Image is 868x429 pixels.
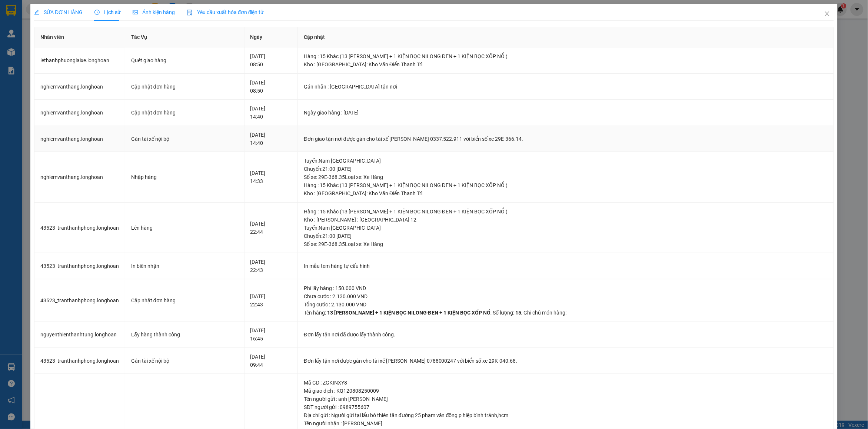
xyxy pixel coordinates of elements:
[304,387,828,395] div: Mã giao dịch : KQ120808250009
[131,224,238,232] div: Lên hàng
[34,348,125,374] td: 43523_tranthanhphong.longhoan
[34,253,125,279] td: 43523_tranthanhphong.longhoan
[94,9,121,15] span: Lịch sử
[131,330,238,339] div: Lấy hàng thành công
[250,104,292,121] div: [DATE] 14:40
[304,395,828,403] div: Tên người gửi : anh [PERSON_NAME]
[304,181,828,189] div: Hàng : 15 Khác (13 [PERSON_NAME] + 1 KIỆN BỌC NILONG ĐEN + 1 KIỆN BỌC XỐP NỔ )
[304,189,828,197] div: Kho : [GEOGRAPHIC_DATA]: Kho Văn Điển Thanh Trì
[34,203,125,253] td: 43523_tranthanhphong.longhoan
[817,4,838,24] button: Close
[250,353,292,369] div: [DATE] 09:44
[304,357,828,365] div: Đơn lấy tận nơi được gán cho tài xế [PERSON_NAME] 0788000247 với biển số xe 29K-040.68.
[298,27,834,47] th: Cập nhật
[304,300,828,309] div: Tổng cước : 2.130.000 VND
[304,330,828,339] div: Đơn lấy tận nơi đã được lấy thành công.
[250,326,292,343] div: [DATE] 16:45
[304,157,828,181] div: Tuyến : Nam [GEOGRAPHIC_DATA] Chuyến: 21:00 [DATE] Số xe: 29E-368.35 Loại xe: Xe Hàng
[304,83,828,91] div: Gán nhãn : [GEOGRAPHIC_DATA] tận nơi
[131,262,238,270] div: In biên nhận
[94,10,100,15] span: clock-circle
[34,27,125,47] th: Nhân viên
[34,322,125,348] td: nguyenthienthanhtung.longhoan
[34,9,83,15] span: SỬA ĐƠN HÀNG
[131,109,238,117] div: Cập nhật đơn hàng
[250,220,292,236] div: [DATE] 22:44
[304,224,828,248] div: Tuyến : Nam [GEOGRAPHIC_DATA] Chuyến: 21:00 [DATE] Số xe: 29E-368.35 Loại xe: Xe Hàng
[187,10,193,16] img: icon
[250,169,292,185] div: [DATE] 14:33
[131,83,238,91] div: Cập nhật đơn hàng
[34,10,39,15] span: edit
[304,109,828,117] div: Ngày giao hàng : [DATE]
[131,56,238,64] div: Quét giao hàng
[304,135,828,143] div: Đơn giao tận nơi được gán cho tài xế [PERSON_NAME] 0337.522.911 với biển số xe 29E-366.14.
[304,411,828,419] div: Địa chỉ gửi : Người gửi tại lẩu bò thiên tân đường 25 phạm văn đồng p hiệp bình tránh,hcm
[245,27,298,47] th: Ngày
[327,310,490,316] span: 13 [PERSON_NAME] + 1 KIỆN BỌC NILONG ĐEN + 1 KIỆN BỌC XỐP NỔ
[304,403,828,411] div: SĐT người gửi : 0989755607
[34,126,125,152] td: nghiemvanthang.longhoan
[304,419,828,428] div: Tên người nhận : [PERSON_NAME]
[133,10,138,15] span: picture
[304,379,828,387] div: Mã GD : ZGKINXY8
[250,79,292,95] div: [DATE] 08:50
[131,173,238,181] div: Nhập hàng
[304,284,828,292] div: Phí lấy hàng : 150.000 VND
[304,207,828,216] div: Hàng : 15 Khác (13 [PERSON_NAME] + 1 KIỆN BỌC NILONG ĐEN + 1 KIỆN BỌC XỐP NỔ )
[34,152,125,203] td: nghiemvanthang.longhoan
[125,27,245,47] th: Tác Vụ
[34,279,125,322] td: 43523_tranthanhphong.longhoan
[131,296,238,305] div: Cập nhật đơn hàng
[304,292,828,300] div: Chưa cước : 2.130.000 VND
[187,9,264,15] span: Yêu cầu xuất hóa đơn điện tử
[34,47,125,74] td: lethanhphuonglaixe.longhoan
[304,52,828,60] div: Hàng : 15 Khác (13 [PERSON_NAME] + 1 KIỆN BỌC NILONG ĐEN + 1 KIỆN BỌC XỐP NỔ )
[34,100,125,126] td: nghiemvanthang.longhoan
[304,309,828,317] div: Tên hàng: , Số lượng: , Ghi chú món hàng:
[250,258,292,274] div: [DATE] 22:43
[34,74,125,100] td: nghiemvanthang.longhoan
[304,60,828,69] div: Kho : [GEOGRAPHIC_DATA]: Kho Văn Điển Thanh Trì
[304,216,828,224] div: Kho : [PERSON_NAME] : [GEOGRAPHIC_DATA] 12
[133,9,175,15] span: Ảnh kiện hàng
[250,52,292,69] div: [DATE] 08:50
[131,135,238,143] div: Gán tài xế nội bộ
[824,11,830,17] span: close
[304,262,828,270] div: In mẫu tem hàng tự cấu hình
[250,131,292,147] div: [DATE] 14:40
[131,357,238,365] div: Gán tài xế nội bộ
[515,310,521,316] span: 15
[250,292,292,309] div: [DATE] 22:43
